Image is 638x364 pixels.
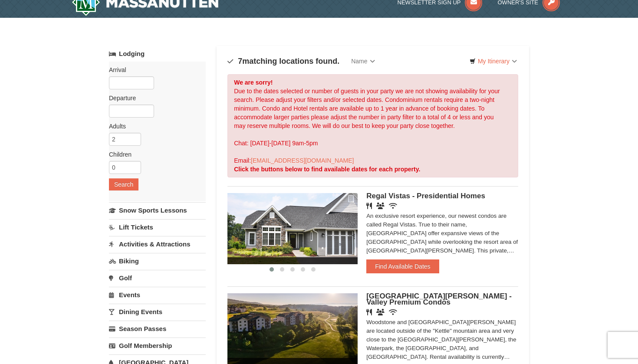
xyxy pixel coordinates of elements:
i: Wireless Internet (free) [389,203,397,209]
span: 7 [238,57,242,66]
label: Departure [109,94,199,102]
strong: We are sorry! [234,79,273,86]
strong: Click the buttons below to find available dates for each property. [234,166,420,173]
div: An exclusive resort experience, our newest condos are called Regal Vistas. True to their name, [G... [366,212,518,255]
i: Banquet Facilities [376,309,385,315]
button: Search [109,178,138,190]
label: Adults [109,122,199,131]
a: Lift Tickets [109,219,206,235]
a: Golf Membership [109,338,206,354]
i: Banquet Facilities [376,203,385,209]
a: Lodging [109,46,206,62]
a: Activities & Attractions [109,236,206,252]
label: Children [109,150,199,159]
span: Regal Vistas - Presidential Homes [366,192,485,200]
a: Biking [109,253,206,269]
a: My Itinerary [464,55,523,68]
a: Name [345,52,381,70]
a: Dining Events [109,304,206,320]
div: Woodstone and [GEOGRAPHIC_DATA][PERSON_NAME] are located outside of the "Kettle" mountain area an... [366,318,518,361]
a: Golf [109,270,206,286]
i: Restaurant [366,203,372,209]
a: Snow Sports Lessons [109,202,206,218]
i: Restaurant [366,309,372,315]
div: Due to the dates selected or number of guests in your party we are not showing availability for y... [227,74,518,177]
button: Find Available Dates [366,259,439,273]
a: Events [109,287,206,303]
span: [GEOGRAPHIC_DATA][PERSON_NAME] - Valley Premium Condos [366,292,512,306]
label: Arrival [109,66,199,74]
a: Season Passes [109,321,206,337]
a: [EMAIL_ADDRESS][DOMAIN_NAME] [251,157,354,164]
h4: matching locations found. [227,57,339,66]
i: Wireless Internet (free) [389,309,397,315]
